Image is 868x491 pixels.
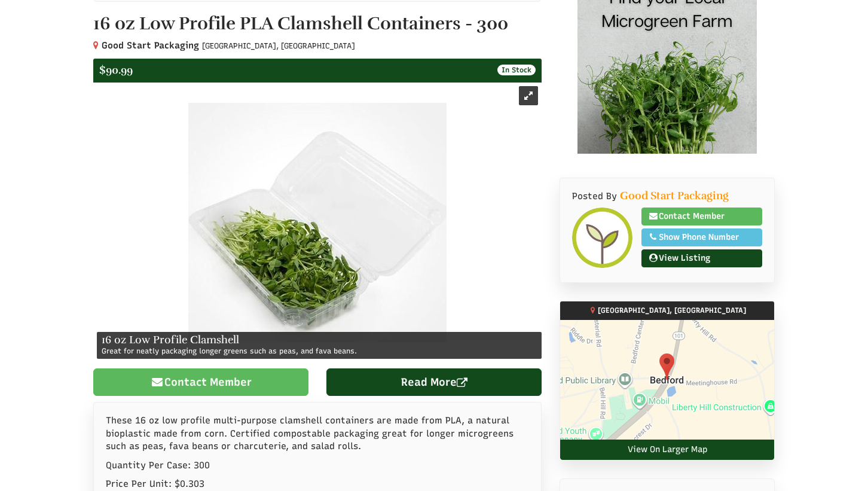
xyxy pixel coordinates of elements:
span: $90.99 [99,63,133,77]
img: Good Start Packaging [572,208,632,268]
a: Good Start Packaging [620,189,729,202]
p: Price Per Unit: $0.303 [106,478,529,490]
img: 16 oz Low Profile Clamshell [188,103,447,342]
p: These 16 oz low profile multi-purpose clamshell containers are made from PLA, a natural bioplasti... [106,414,529,453]
a: Read More [326,368,542,396]
b: Good Start Packaging [102,40,199,51]
span: In Stock [497,65,536,75]
div: Great for neatly packaging longer greens such as peas, and fava beans. [97,332,542,359]
a: View On Larger Map [560,440,774,460]
span: [GEOGRAPHIC_DATA], [GEOGRAPHIC_DATA] [202,41,355,51]
p: Quantity Per Case: 300 [106,459,529,472]
a: View Listing [641,249,762,267]
h4: 16 oz Low Profile Clamshell [102,334,537,346]
a: Contact Member [93,368,308,396]
p: Posted By [572,190,617,203]
p: [GEOGRAPHIC_DATA], [GEOGRAPHIC_DATA] [560,301,774,320]
h1: 16 oz Low Profile PLA Clamshell Containers - 300 [93,14,542,33]
a: Contact Member [641,208,762,225]
div: Show Phone Number [648,229,756,246]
